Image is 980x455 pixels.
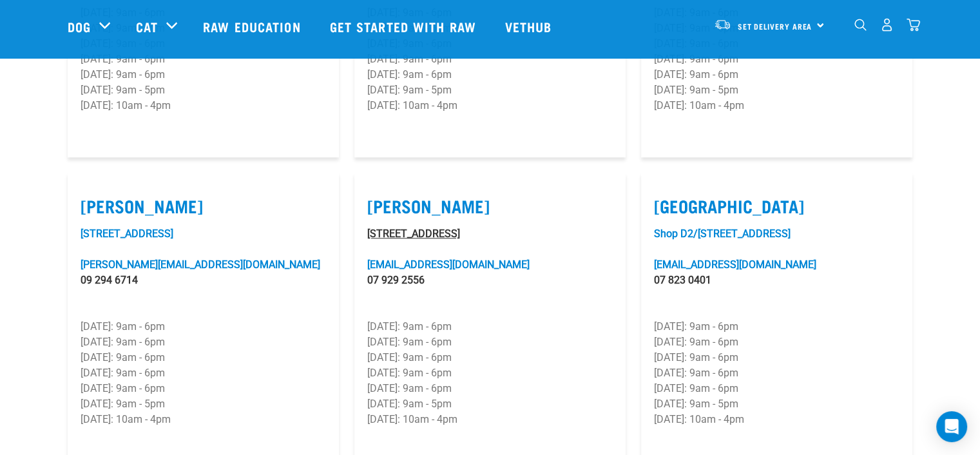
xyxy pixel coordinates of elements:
p: [DATE]: 10am - 4pm [81,412,326,427]
p: [DATE]: 9am - 6pm [81,319,326,334]
p: [DATE]: 10am - 4pm [654,98,899,113]
a: Cat [136,17,158,36]
p: [DATE]: 9am - 6pm [654,350,899,365]
p: [DATE]: 9am - 6pm [654,52,899,67]
p: [DATE]: 9am - 6pm [367,67,613,82]
p: [DATE]: 9am - 6pm [81,334,326,350]
label: [PERSON_NAME] [81,196,326,216]
p: [DATE]: 9am - 6pm [654,381,899,396]
a: Raw Education [190,1,316,52]
p: [DATE]: 10am - 4pm [654,412,899,427]
p: [DATE]: 9am - 6pm [367,350,613,365]
a: [PERSON_NAME][EMAIL_ADDRESS][DOMAIN_NAME] [81,258,320,271]
p: [DATE]: 9am - 6pm [81,67,326,82]
p: [DATE]: 10am - 4pm [367,412,613,427]
p: [DATE]: 9am - 6pm [367,334,613,350]
label: [GEOGRAPHIC_DATA] [654,196,899,216]
p: [DATE]: 9am - 6pm [654,334,899,350]
img: home-icon-1@2x.png [854,19,867,31]
p: [DATE]: 9am - 5pm [654,82,899,98]
a: [STREET_ADDRESS] [367,227,460,240]
p: [DATE]: 9am - 6pm [81,365,326,381]
a: [EMAIL_ADDRESS][DOMAIN_NAME] [367,258,530,271]
div: Open Intercom Messenger [936,411,967,442]
p: [DATE]: 9am - 6pm [81,381,326,396]
a: 07 929 2556 [367,274,425,286]
p: [DATE]: 9am - 6pm [81,52,326,67]
p: [DATE]: 9am - 5pm [367,396,613,412]
label: [PERSON_NAME] [367,196,613,216]
a: Shop D2/[STREET_ADDRESS] [654,227,791,240]
p: [DATE]: 10am - 4pm [367,98,613,113]
a: [EMAIL_ADDRESS][DOMAIN_NAME] [654,258,816,271]
p: [DATE]: 9am - 6pm [654,67,899,82]
a: [STREET_ADDRESS] [81,227,173,240]
p: [DATE]: 9am - 6pm [654,365,899,381]
p: [DATE]: 10am - 4pm [81,98,326,113]
a: 07 823 0401 [654,274,711,286]
img: user.png [880,18,894,32]
a: Get started with Raw [317,1,492,52]
img: home-icon@2x.png [907,18,920,32]
p: [DATE]: 9am - 5pm [367,82,613,98]
p: [DATE]: 9am - 6pm [367,365,613,381]
p: [DATE]: 9am - 6pm [81,350,326,365]
a: 09 294 6714 [81,274,138,286]
img: van-moving.png [714,19,731,30]
a: Dog [68,17,91,36]
p: [DATE]: 9am - 6pm [367,319,613,334]
p: [DATE]: 9am - 5pm [81,82,326,98]
a: Vethub [492,1,568,52]
p: [DATE]: 9am - 5pm [654,396,899,412]
p: [DATE]: 9am - 5pm [81,396,326,412]
p: [DATE]: 9am - 6pm [367,52,613,67]
p: [DATE]: 9am - 6pm [367,381,613,396]
p: [DATE]: 9am - 6pm [654,319,899,334]
span: Set Delivery Area [738,24,812,28]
